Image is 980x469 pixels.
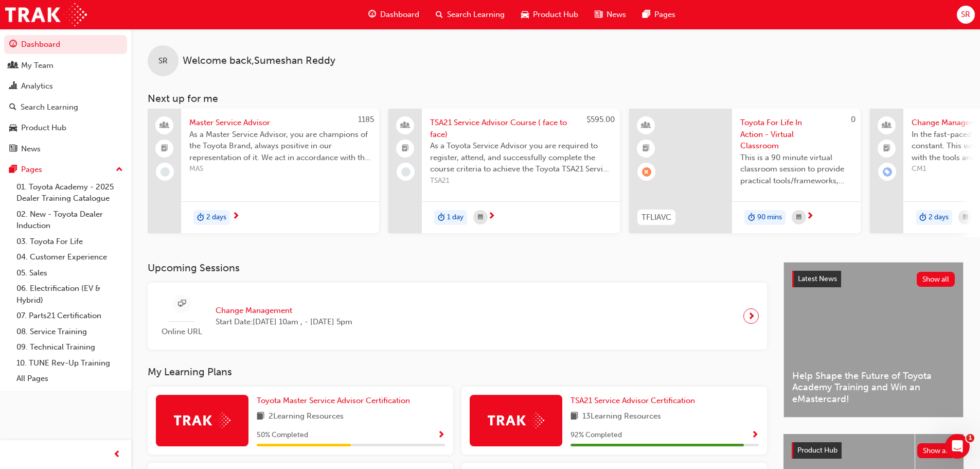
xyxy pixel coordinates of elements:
div: Pages [21,164,42,176]
span: As a Master Service Advisor, you are champions of the Toyota Brand, always positive in our repres... [189,129,371,164]
span: people-icon [9,61,17,71]
img: Trak [174,412,230,428]
span: News [607,9,626,21]
a: 1185Master Service AdvisorAs a Master Service Advisor, you are champions of the Toyota Brand, alw... [148,109,379,233]
a: Latest NewsShow allHelp Shape the Future of Toyota Academy Training and Win an eMastercard! [783,262,964,418]
a: Search Learning [4,98,127,117]
a: 08. Service Training [12,324,127,340]
span: Online URL [156,326,207,338]
span: guage-icon [9,40,17,49]
button: SR [957,6,975,24]
span: Help Shape the Future of Toyota Academy Training and Win an eMastercard! [792,370,955,405]
span: 2 Learning Resources [269,410,344,423]
span: car-icon [521,8,529,21]
span: TSA21 Service Advisor Course ( face to face) [430,117,612,140]
span: 50 % Completed [257,429,308,441]
a: All Pages [12,371,127,387]
a: 04. Customer Experience [12,249,127,265]
span: guage-icon [368,8,376,21]
span: prev-icon [113,448,121,461]
div: My Team [21,60,54,72]
span: Master Service Advisor [189,117,371,129]
span: SR [961,9,970,21]
span: 13 Learning Resources [582,410,661,423]
a: pages-iconPages [634,4,684,25]
span: Pages [654,9,675,21]
button: Show Progress [751,429,759,442]
span: TFLIAVC [642,212,671,223]
a: Toyota Master Service Advisor Certification [257,395,414,407]
a: 07. Parts21 Certification [12,308,127,324]
a: TSA21 Service Advisor Certification [571,395,699,407]
a: 10. TUNE Rev-Up Training [12,355,127,371]
button: Pages [4,160,127,179]
div: Search Learning [21,101,78,113]
a: Dashboard [4,35,127,54]
span: 90 mins [757,212,782,223]
span: people-icon [402,119,409,132]
span: booktick-icon [402,142,409,155]
span: next-icon [232,212,240,221]
span: Product Hub [533,9,578,21]
span: TSA21 [430,175,612,187]
h3: Next up for me [131,93,980,105]
div: Product Hub [21,122,66,134]
a: Analytics [4,77,127,96]
span: duration-icon [748,211,755,224]
span: chart-icon [9,82,17,91]
a: $595.00TSA21 Service Advisor Course ( face to face)As a Toyota Service Advisor you are required t... [388,109,620,233]
span: duration-icon [919,211,926,224]
a: Product Hub [4,118,127,137]
span: 2 days [929,212,949,223]
span: Search Learning [447,9,505,21]
span: learningRecordVerb_ENROLL-icon [883,167,892,177]
a: 05. Sales [12,265,127,281]
a: guage-iconDashboard [360,4,427,25]
span: pages-icon [643,8,650,21]
span: 1 [966,434,974,442]
span: duration-icon [438,211,445,224]
span: calendar-icon [478,211,483,224]
a: 09. Technical Training [12,339,127,355]
span: Change Management [216,305,352,317]
span: booktick-icon [643,142,650,155]
span: Show Progress [437,431,445,440]
span: book-icon [571,410,578,423]
span: Product Hub [797,446,838,455]
img: Trak [5,3,87,26]
span: Toyota For Life In Action - Virtual Classroom [740,117,852,152]
span: next-icon [806,212,814,221]
a: search-iconSearch Learning [427,4,513,25]
span: booktick-icon [161,142,168,155]
a: News [4,140,127,159]
a: news-iconNews [586,4,634,25]
button: Show all [917,272,955,287]
a: Online URLChange ManagementStart Date:[DATE] 10am , - [DATE] 5pm [156,291,759,342]
a: 02. New - Toyota Dealer Induction [12,206,127,234]
span: 92 % Completed [571,429,622,441]
span: up-icon [116,163,123,177]
span: search-icon [436,8,443,21]
div: News [21,143,41,155]
a: car-iconProduct Hub [513,4,586,25]
span: people-icon [161,119,168,132]
h3: My Learning Plans [148,366,767,378]
a: Product HubShow all [792,442,955,459]
span: 1185 [358,115,374,124]
span: SR [158,55,168,67]
span: pages-icon [9,165,17,175]
span: Toyota Master Service Advisor Certification [257,396,410,405]
span: MAS [189,163,371,175]
span: learningResourceType_INSTRUCTOR_LED-icon [643,119,650,132]
span: Latest News [798,274,837,283]
a: Latest NewsShow all [792,271,955,287]
span: news-icon [9,145,17,154]
span: As a Toyota Service Advisor you are required to register, attend, and successfully complete the c... [430,140,612,175]
a: 03. Toyota For Life [12,234,127,250]
span: booktick-icon [883,142,890,155]
span: people-icon [883,119,890,132]
span: Welcome back , Sumeshan Reddy [183,55,335,67]
span: This is a 90 minute virtual classroom session to provide practical tools/frameworks, behaviours a... [740,152,852,187]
